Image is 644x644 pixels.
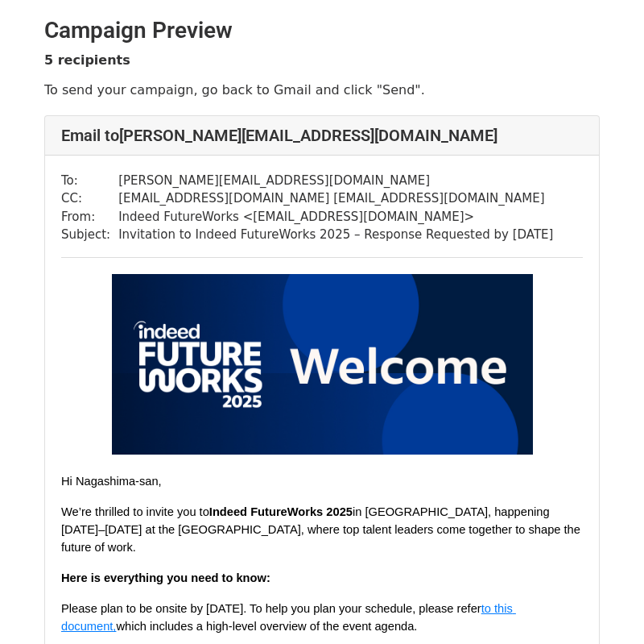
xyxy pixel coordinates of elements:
[44,17,600,44] h2: Campaign Preview
[44,52,130,68] strong: 5 recipients
[209,505,353,518] span: Indeed FutureWorks 2025
[61,505,209,518] span: We’re thrilled to invite you to
[61,126,583,145] h4: Email to [PERSON_NAME][EMAIL_ADDRESS][DOMAIN_NAME]
[61,505,584,554] span: in [GEOGRAPHIC_DATA], happening [DATE]–[DATE] at the [GEOGRAPHIC_DATA], where top talent leaders ...
[61,189,118,208] td: CC:
[112,274,533,455] img: AD_4nXfafCR7I1Q_dzv32cXBg7HLYrbdptVfU6CImAIk9ctCJwwTd8CuFsER98tc4o8fKZC8Qp6cFx1qdBXSi2QvAJFHUHFWj...
[61,602,481,615] span: Please plan to be onsite by [DATE]. To help you plan your schedule, please refer
[61,172,118,190] td: To:
[61,475,162,488] span: Hi Nagashima-san,
[61,571,270,584] span: Here is everything you need to know:
[61,600,516,634] a: to this document,
[44,81,600,98] p: To send your campaign, go back to Gmail and click "Send".
[118,172,553,190] td: [PERSON_NAME][EMAIL_ADDRESS][DOMAIN_NAME]
[116,620,417,633] span: which includes a high-level overview of the event agenda.
[118,226,553,244] td: Invitation to Indeed FutureWorks 2025 – Response Requested by [DATE]
[61,208,118,226] td: From:
[61,602,516,633] span: to this document,
[118,208,553,226] td: Indeed FutureWorks < [EMAIL_ADDRESS][DOMAIN_NAME] >
[61,226,118,244] td: Subject:
[118,189,553,208] td: [EMAIL_ADDRESS][DOMAIN_NAME] [EMAIL_ADDRESS][DOMAIN_NAME]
